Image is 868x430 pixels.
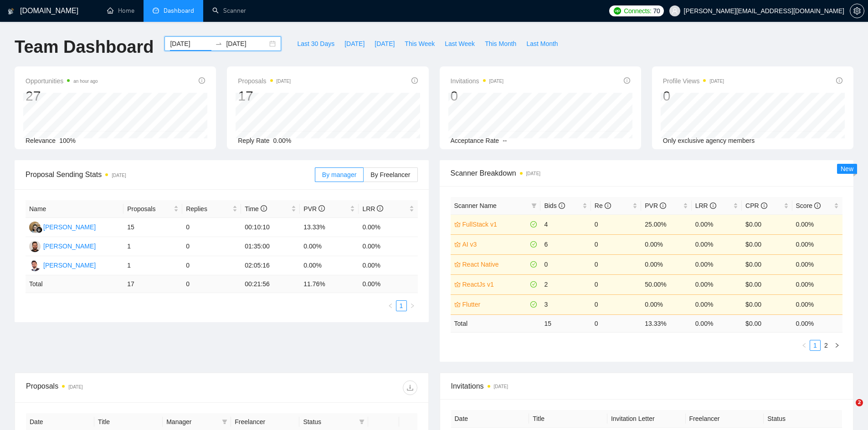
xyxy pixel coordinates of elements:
td: 4 [540,214,591,234]
span: Acceptance Rate [451,137,499,144]
span: check-circle [530,261,537,268]
a: setting [850,7,864,15]
a: AA[PERSON_NAME] [29,242,96,249]
span: filter [359,419,365,425]
td: 0 [182,256,241,275]
time: [DATE] [489,79,503,84]
td: 0 [182,237,241,256]
img: upwork-logo.png [614,7,621,15]
span: Reply Rate [238,137,269,144]
span: -- [503,137,507,144]
td: 0.00% [359,218,417,237]
span: crown [454,221,461,228]
span: crown [454,241,461,248]
span: filter [357,415,366,429]
span: info-circle [559,202,565,209]
span: check-circle [530,281,537,288]
button: right [407,300,418,311]
span: Time [245,205,267,212]
li: 1 [396,300,407,311]
a: FullStack v1 [462,219,529,229]
td: 0.00% [692,294,742,314]
input: End date [226,39,267,49]
td: 0.00% [692,274,742,294]
img: logo [8,4,14,19]
span: Last Week [445,39,475,49]
td: 0.00% [359,237,417,256]
time: [DATE] [526,171,540,176]
span: info-circle [261,205,267,212]
img: FM [29,260,41,271]
button: Last 30 Days [292,36,339,51]
span: info-circle [411,77,418,84]
a: Flutter [462,299,529,309]
div: 0 [451,87,504,105]
span: crown [454,261,461,268]
span: Proposals [238,76,291,86]
a: AI v3 [462,239,529,249]
span: By Freelancer [370,171,410,178]
span: info-circle [836,77,842,84]
img: AA [29,241,41,252]
span: This Week [405,39,435,49]
td: 0 [591,234,641,254]
li: Next Page [832,340,842,351]
td: $0.00 [742,274,792,294]
span: info-circle [660,202,666,209]
time: [DATE] [494,384,508,389]
span: info-circle [605,202,611,209]
td: 0 [591,274,641,294]
td: 02:05:16 [241,256,300,275]
th: Invitation Letter [607,410,686,428]
td: 0.00% [792,214,842,234]
td: 0 [182,218,241,237]
img: ES [29,222,41,233]
div: [PERSON_NAME] [43,222,96,232]
span: dashboard [153,7,159,14]
span: PVR [303,205,325,212]
td: $0.00 [742,214,792,234]
span: 2 [856,399,863,406]
span: check-circle [530,301,537,308]
td: 0.00% [792,254,842,274]
span: 0.00% [273,137,292,144]
td: 0.00% [692,254,742,274]
th: Freelancer [686,410,764,428]
button: right [832,340,842,351]
td: 0.00% [300,237,359,256]
td: 0.00% [641,254,691,274]
span: PVR [645,202,666,209]
th: Title [529,410,607,428]
h1: Team Dashboard [15,36,154,58]
a: homeHome [107,7,134,15]
span: left [801,343,807,348]
td: 0 [591,214,641,234]
span: Status [303,417,355,427]
td: 1 [123,256,182,275]
button: [DATE] [339,36,370,51]
span: Proposal Sending Stats [26,169,315,180]
span: to [215,40,222,47]
td: 0.00 % [792,314,842,332]
div: 17 [238,87,291,105]
span: Replies [186,204,231,214]
span: LRR [695,202,716,209]
span: Opportunities [26,76,98,86]
a: ReactJs v1 [462,279,529,289]
span: right [834,343,840,348]
span: CPR [745,202,767,209]
td: 0 [540,254,591,274]
span: check-circle [530,241,537,248]
td: 0.00% [792,294,842,314]
span: Last 30 Days [297,39,334,49]
td: 0.00% [792,234,842,254]
th: Status [764,410,842,428]
span: filter [220,415,229,429]
span: filter [531,203,537,208]
div: 27 [26,87,98,105]
td: 3 [540,294,591,314]
td: 0.00% [692,234,742,254]
li: Previous Page [799,340,810,351]
span: Dashboard [164,7,194,15]
span: info-circle [377,205,383,212]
